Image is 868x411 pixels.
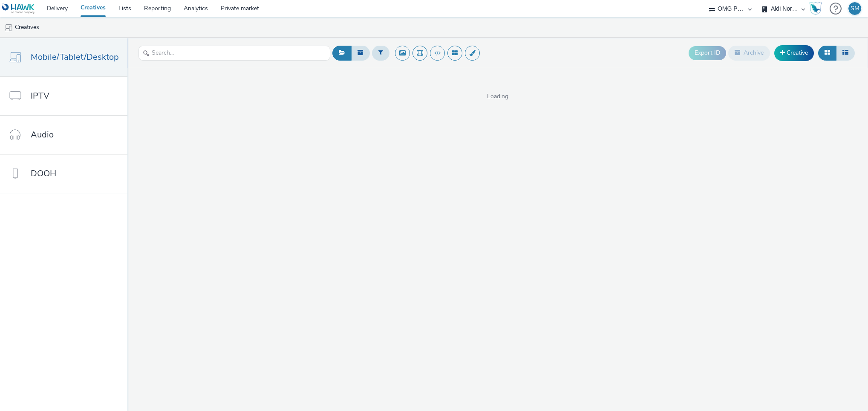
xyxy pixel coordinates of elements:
[851,2,859,15] div: SM
[31,167,56,180] span: DOOH
[689,46,726,60] button: Export ID
[31,51,119,63] span: Mobile/Tablet/Desktop
[138,46,330,61] input: Search...
[728,46,770,60] button: Archive
[127,92,868,101] span: Loading
[809,2,825,15] a: Hawk Academy
[4,23,13,32] img: mobile
[836,46,855,60] button: Table
[31,90,49,102] span: IPTV
[774,45,814,61] a: Creative
[818,46,836,60] button: Grid
[2,3,35,14] img: undefined Logo
[31,128,54,141] span: Audio
[809,2,822,15] img: Hawk Academy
